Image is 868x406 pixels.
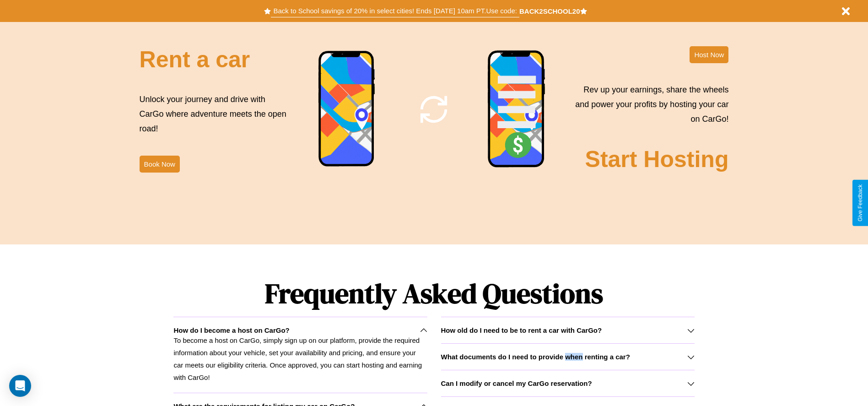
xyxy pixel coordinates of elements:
[140,156,180,173] button: Book Now
[140,92,290,136] p: Unlock your journey and drive with CarGo where adventure meets the open road!
[441,353,630,361] h3: What documents do I need to provide when renting a car?
[271,5,519,17] button: Back to School savings of 20% in select cities! Ends [DATE] 10am PT.Use code:
[173,334,427,384] p: To become a host on CarGo, simply sign up on our platform, provide the required information about...
[690,46,728,63] button: Host Now
[173,270,694,317] h1: Frequently Asked Questions
[9,375,31,397] div: Open Intercom Messenger
[318,50,376,168] img: phone
[173,326,289,334] h3: How do I become a host on CarGo?
[570,82,728,127] p: Rev up your earnings, share the wheels and power your profits by hosting your car on CarGo!
[585,146,729,173] h2: Start Hosting
[487,50,546,169] img: phone
[441,379,592,387] h3: Can I modify or cancel my CarGo reservation?
[441,326,602,334] h3: How old do I need to be to rent a car with CarGo?
[140,46,250,73] h2: Rent a car
[857,184,863,222] div: Give Feedback
[519,7,580,15] b: BACK2SCHOOL20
